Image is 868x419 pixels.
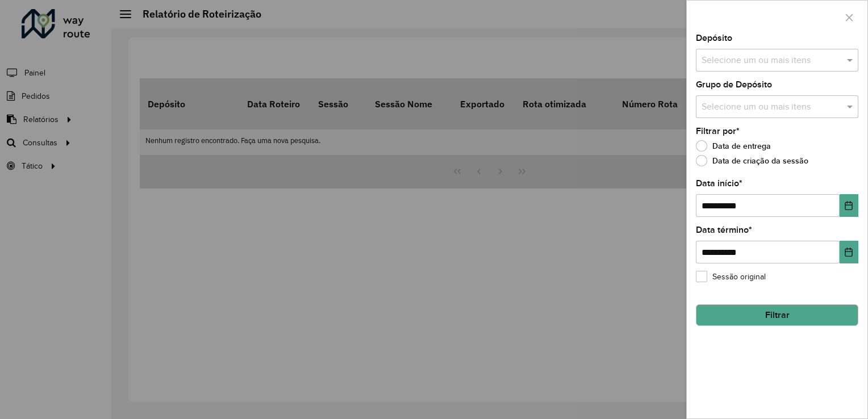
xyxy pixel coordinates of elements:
[696,124,740,138] label: Filtrar por
[696,140,771,152] label: Data de entrega
[696,271,766,283] label: Sessão original
[696,155,808,166] label: Data de criação da sessão
[840,241,858,263] button: Choose Date
[696,31,732,45] label: Depósito
[696,223,752,237] label: Data término
[696,304,858,326] button: Filtrar
[840,194,858,217] button: Choose Date
[696,177,742,190] label: Data início
[696,78,772,91] label: Grupo de Depósito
